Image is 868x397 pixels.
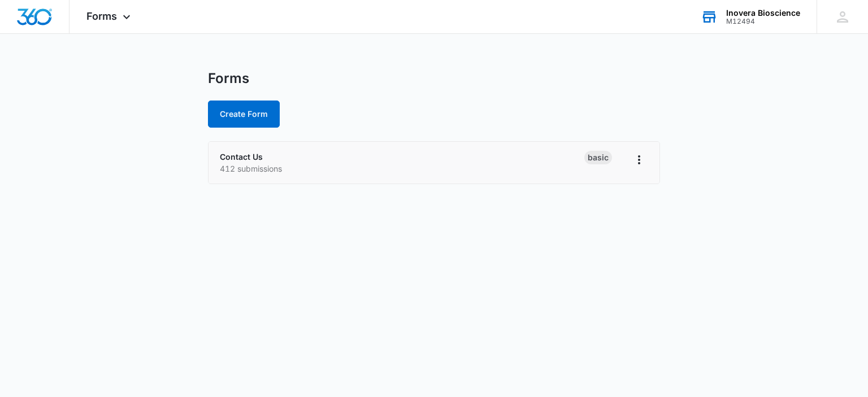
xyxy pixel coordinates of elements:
a: Contact Us [220,152,263,162]
button: Overflow Menu [630,151,648,169]
p: 412 submissions [220,163,584,174]
div: Basic [584,151,612,164]
div: account name [726,8,800,18]
h1: Forms [208,70,249,87]
div: account id [726,18,800,25]
button: Create Form [208,101,280,128]
span: Forms [86,10,117,22]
